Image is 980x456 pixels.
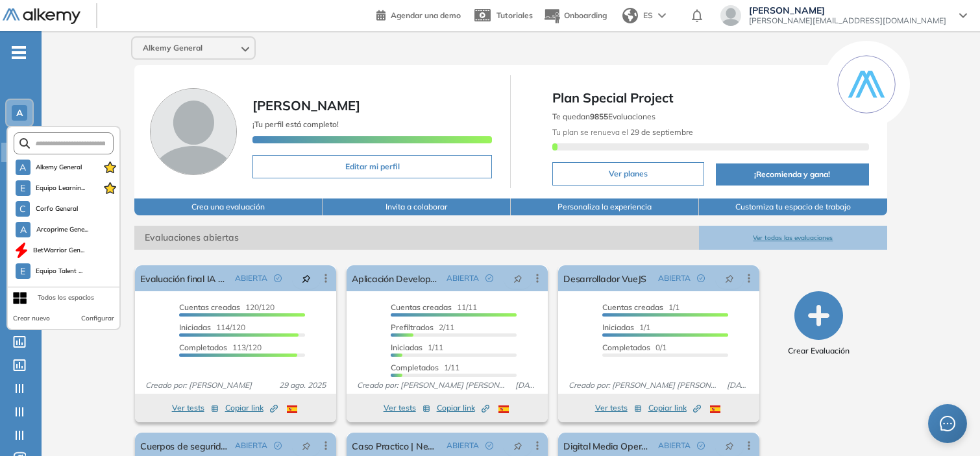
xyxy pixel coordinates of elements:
[252,119,339,129] span: ¡Tu perfil está completo!
[179,342,262,352] span: 113/120
[602,302,663,312] span: Cuentas creadas
[699,198,887,215] button: Customiza tu espacio de trabajo
[143,43,202,53] span: Alkemy General
[658,272,691,284] span: ABIERTA
[622,8,638,23] img: world
[20,183,25,193] span: E
[628,127,693,137] b: 29 de septiembre
[715,268,744,289] button: pushpin
[81,313,114,324] button: Configurar
[725,273,734,283] span: pushpin
[564,10,607,20] span: Onboarding
[384,400,430,416] button: Ver tests
[391,363,459,372] span: 1/11
[179,302,275,312] span: 120/120
[725,440,734,451] span: pushpin
[35,204,79,214] span: Corfo General
[391,302,477,312] span: 11/11
[496,10,533,20] span: Tutoriales
[36,266,83,276] span: Equipo Talent ...
[376,6,461,22] a: Agendar una demo
[391,322,434,332] span: Prefiltrados
[602,322,634,332] span: Iniciadas
[749,5,946,16] span: [PERSON_NAME]
[552,112,655,121] span: Te quedan Evaluaciones
[552,162,704,186] button: Ver planes
[252,155,492,178] button: Editar mi perfil
[274,442,282,450] span: check-circle
[940,416,955,431] span: message
[563,379,722,391] span: Creado por: [PERSON_NAME] [PERSON_NAME]
[140,265,230,291] a: Evaluación final IA Academy | Pomelo
[552,127,693,137] span: Tu plan se renueva el
[274,379,331,391] span: 29 ago. 2025
[697,274,705,282] span: check-circle
[274,274,282,282] span: check-circle
[179,302,240,312] span: Cuentas creadas
[513,440,522,451] span: pushpin
[36,162,82,173] span: Alkemy General
[510,379,543,391] span: [DATE]
[602,342,650,352] span: Completados
[150,88,237,175] img: Foto de perfil
[20,266,25,276] span: E
[749,16,946,26] span: [PERSON_NAME][EMAIL_ADDRESS][DOMAIN_NAME]
[225,400,278,416] button: Copiar link
[658,440,691,451] span: ABIERTA
[235,272,267,284] span: ABIERTA
[172,400,219,416] button: Ver tests
[563,265,646,291] a: Desarrollador VueJS
[391,322,454,332] span: 2/11
[715,435,744,456] button: pushpin
[352,379,510,391] span: Creado por: [PERSON_NAME] [PERSON_NAME]
[287,405,297,413] img: ESP
[20,224,27,235] span: A
[437,400,489,416] button: Copiar link
[447,272,479,284] span: ABIERTA
[19,162,26,173] span: A
[134,198,323,215] button: Crea una evaluación
[498,405,509,413] img: ESP
[648,402,701,414] span: Copiar link
[179,342,227,352] span: Completados
[485,442,493,450] span: check-circle
[716,163,869,186] button: ¡Recomienda y gana!
[513,273,522,283] span: pushpin
[504,268,532,289] button: pushpin
[352,265,441,291] a: Aplicación Developer Alkemy
[552,88,868,108] span: Plan Special Project
[19,204,26,214] span: C
[36,183,86,193] span: Equipo Learnin...
[643,10,653,21] span: ES
[437,402,489,414] span: Copiar link
[134,226,699,250] span: Evaluaciones abiertas
[447,440,479,451] span: ABIERTA
[235,440,267,451] span: ABIERTA
[595,400,642,416] button: Ver tests
[658,13,666,18] img: arrow
[225,402,278,414] span: Copiar link
[33,245,84,256] span: BetWarrior Gen...
[391,302,452,312] span: Cuentas creadas
[38,293,94,303] div: Todos los espacios
[179,322,211,332] span: Iniciadas
[511,198,699,215] button: Personaliza la experiencia
[602,322,650,332] span: 1/1
[179,322,245,332] span: 114/120
[710,405,720,413] img: ESP
[602,302,680,312] span: 1/1
[3,8,80,25] img: Logo
[543,2,607,30] button: Onboarding
[590,112,608,121] b: 9855
[391,342,443,352] span: 1/11
[648,400,701,416] button: Copiar link
[302,440,311,451] span: pushpin
[13,313,50,324] button: Crear nuevo
[788,291,850,357] button: Crear Evaluación
[252,97,360,114] span: [PERSON_NAME]
[323,198,511,215] button: Invita a colaborar
[699,226,887,250] button: Ver todas las evaluaciones
[302,273,311,283] span: pushpin
[391,342,423,352] span: Iniciadas
[140,379,257,391] span: Creado por: [PERSON_NAME]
